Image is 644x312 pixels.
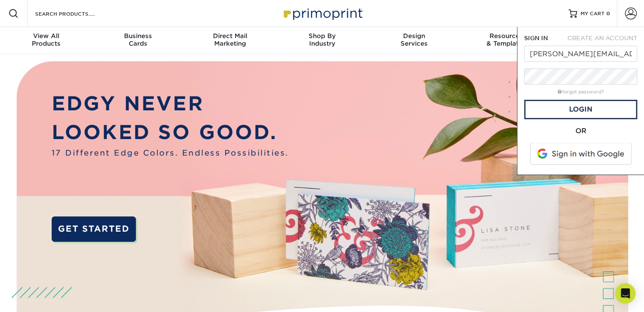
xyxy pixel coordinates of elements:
a: BusinessCards [92,27,184,54]
p: EDGY NEVER [52,89,289,118]
a: forgot password? [558,89,604,95]
a: Direct MailMarketing [184,27,276,54]
span: SIGN IN [524,35,548,41]
span: Direct Mail [184,32,276,40]
iframe: Google Customer Reviews [2,286,72,309]
div: Marketing [184,32,276,47]
div: OR [524,126,637,136]
span: Design [368,32,460,40]
input: Email [524,46,637,62]
input: SEARCH PRODUCTS..... [34,8,117,19]
div: Open Intercom Messenger [615,283,636,304]
div: & Templates [460,32,552,47]
a: Shop ByIndustry [276,27,368,54]
a: DesignServices [368,27,460,54]
span: MY CART [580,10,605,17]
a: Resources& Templates [460,27,552,54]
span: 0 [606,11,610,16]
a: GET STARTED [52,216,136,242]
span: 17 Different Edge Colors. Endless Possibilities. [52,147,289,159]
div: Services [368,32,460,47]
span: Business [92,32,184,40]
span: Resources [460,32,552,40]
div: Cards [92,32,184,47]
p: LOOKED SO GOOD. [52,118,289,147]
span: CREATE AN ACCOUNT [567,35,637,41]
a: Login [524,100,637,119]
img: Primoprint [280,4,365,22]
div: Industry [276,32,368,47]
span: Shop By [276,32,368,40]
